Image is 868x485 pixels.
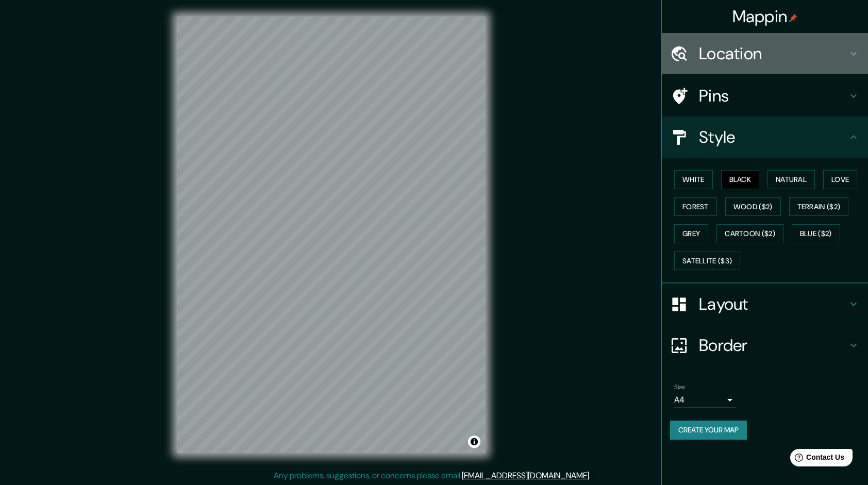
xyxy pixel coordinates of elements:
[674,170,713,189] button: White
[177,16,486,453] canvas: Map
[699,335,847,356] h4: Border
[716,224,783,243] button: Cartoon ($2)
[792,224,840,243] button: Blue ($2)
[725,197,781,216] button: Wood ($2)
[699,43,847,64] h4: Location
[699,86,847,106] h4: Pins
[823,170,857,189] button: Love
[674,383,685,392] label: Size
[699,127,847,147] h4: Style
[789,197,849,216] button: Terrain ($2)
[274,470,591,482] p: Any problems, suggestions, or concerns please email .
[662,116,868,158] div: Style
[662,33,868,74] div: Location
[732,6,798,27] h4: Mappin
[721,170,760,189] button: Black
[674,197,717,216] button: Forest
[670,421,747,440] button: Create your map
[674,392,736,408] div: A4
[662,283,868,325] div: Layout
[592,470,594,482] div: .
[776,445,857,474] iframe: Help widget launcher
[699,294,847,314] h4: Layout
[674,252,740,271] button: Satellite ($3)
[674,224,708,243] button: Grey
[789,14,797,22] img: pin-icon.png
[591,470,592,482] div: .
[767,170,815,189] button: Natural
[462,470,589,481] a: [EMAIL_ADDRESS][DOMAIN_NAME]
[468,436,480,448] button: Toggle attribution
[662,75,868,116] div: Pins
[662,325,868,366] div: Border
